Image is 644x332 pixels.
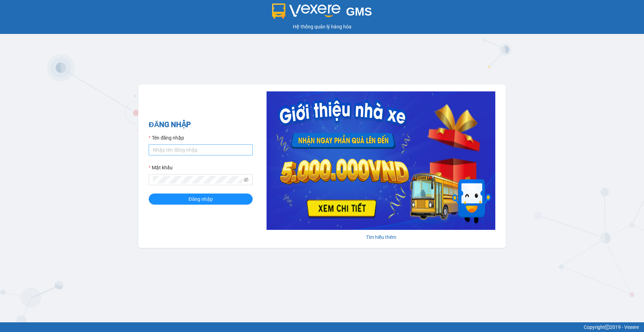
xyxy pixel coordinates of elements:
h2: ĐĂNG NHẬP [149,119,253,131]
input: Mật khẩu [153,176,242,183]
span: Đăng nhập [189,195,213,203]
img: banner-0 [267,91,495,230]
a: GMS [272,10,372,16]
label: Mật khẩu [149,164,173,171]
div: Copyright 2019 - Vexere [5,323,639,331]
button: Đăng nhập [149,194,253,205]
label: Tên đăng nhập [149,134,184,142]
input: Tên đăng nhập [149,144,253,155]
span: eye-invisible [244,177,249,182]
div: Hệ thống quản lý hàng hóa [2,23,642,30]
img: logo 2 [272,3,341,19]
span: copyright [605,325,610,330]
div: Tìm hiểu thêm [267,233,495,241]
span: GMS [346,5,372,18]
